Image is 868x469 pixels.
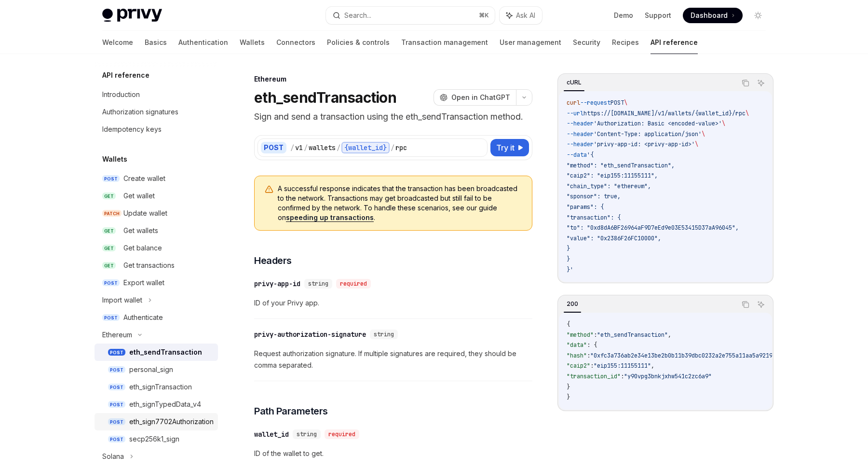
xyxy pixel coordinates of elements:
span: } [567,393,570,401]
a: POSTCreate wallet [95,170,218,187]
span: \ [695,140,698,148]
span: 'privy-app-id: <privy-app-id>' [594,140,695,148]
span: POST [108,349,125,356]
div: Create wallet [123,173,165,184]
a: Dashboard [683,8,743,23]
span: Headers [254,254,292,267]
span: --request [580,99,610,107]
h5: API reference [102,69,149,81]
span: "transaction": { [567,214,621,221]
span: \ [722,120,725,127]
a: Authorization signatures [95,103,218,121]
div: / [304,143,308,152]
a: Policies & controls [327,31,390,54]
span: "caip2": "eip155:11155111", [567,172,658,179]
div: / [290,143,294,152]
span: GET [102,227,116,234]
a: GETGet transactions [95,257,218,274]
span: --header [567,130,594,138]
a: POSTsecp256k1_sign [95,430,218,448]
div: / [391,143,394,152]
span: "eth_sendTransaction" [597,331,668,339]
button: Toggle dark mode [750,8,766,23]
a: Recipes [612,31,639,54]
div: eth_sendTransaction [129,346,202,358]
div: Get wallets [123,225,158,236]
span: curl [567,99,580,107]
a: GETGet wallets [95,222,218,239]
span: POST [610,99,624,107]
a: API reference [651,31,698,54]
a: Welcome [102,31,133,54]
span: POST [102,279,120,287]
img: light logo [102,9,162,22]
div: eth_signTransaction [129,381,192,393]
div: eth_signTypedData_v4 [129,399,201,410]
div: required [336,279,371,289]
span: } [567,383,570,391]
span: { [567,320,570,328]
span: "sponsor": true, [567,193,621,200]
div: Get wallet [123,190,155,202]
span: 'Content-Type: application/json' [594,130,702,138]
div: cURL [564,77,584,88]
span: POST [108,384,125,391]
span: string [297,430,317,438]
div: Update wallet [123,207,167,219]
a: PATCHUpdate wallet [95,205,218,222]
span: GET [102,262,116,269]
span: string [308,280,328,288]
span: "to": "0xd8dA6BF26964aF9D7eEd9e03E53415D37aA96045", [567,224,739,232]
span: --data [567,151,587,159]
div: Export wallet [123,277,164,289]
a: Transaction management [401,31,488,54]
span: A successful response indicates that the transaction has been broadcasted to the network. Transac... [278,184,522,222]
a: POSTeth_sendTransaction [95,344,218,361]
div: Ethereum [254,74,532,84]
a: User management [500,31,561,54]
button: Copy the contents from the code block [739,77,752,89]
div: wallets [309,143,336,152]
a: POSTeth_signTypedData_v4 [95,396,218,413]
div: Ethereum [102,329,132,341]
span: POST [108,366,125,373]
span: POST [102,314,120,321]
a: Idempotency keys [95,121,218,138]
span: --header [567,140,594,148]
button: Ask AI [755,298,767,311]
div: Get balance [123,242,162,254]
h1: eth_sendTransaction [254,89,396,106]
span: "method" [567,331,594,339]
span: \ [746,110,749,117]
div: required [325,429,359,439]
span: POST [108,436,125,443]
div: Introduction [102,89,140,100]
span: https://[DOMAIN_NAME]/v1/wallets/{wallet_id}/rpc [583,110,746,117]
button: Copy the contents from the code block [739,298,752,311]
span: POST [108,401,125,408]
span: "y90vpg3bnkjxhw541c2zc6a9" [624,372,712,380]
button: Open in ChatGPT [434,89,516,106]
a: Introduction [95,86,218,103]
span: "eip155:11155111" [594,362,651,370]
svg: Warning [264,185,274,194]
div: wallet_id [254,429,289,439]
a: Connectors [276,31,315,54]
button: Ask AI [755,77,767,89]
div: rpc [395,143,407,152]
a: GETGet balance [95,239,218,257]
div: Get transactions [123,260,175,271]
a: POSTeth_signTransaction [95,378,218,396]
div: Authenticate [123,312,163,323]
div: {wallet_id} [341,142,390,153]
span: GET [102,193,116,200]
a: Wallets [240,31,265,54]
span: \ [624,99,627,107]
div: personal_sign [129,364,173,375]
button: Try it [490,139,529,156]
span: Ask AI [516,11,535,20]
button: Ask AI [500,7,542,24]
span: --url [567,110,583,117]
h5: Wallets [102,153,127,165]
span: ID of your Privy app. [254,297,532,309]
